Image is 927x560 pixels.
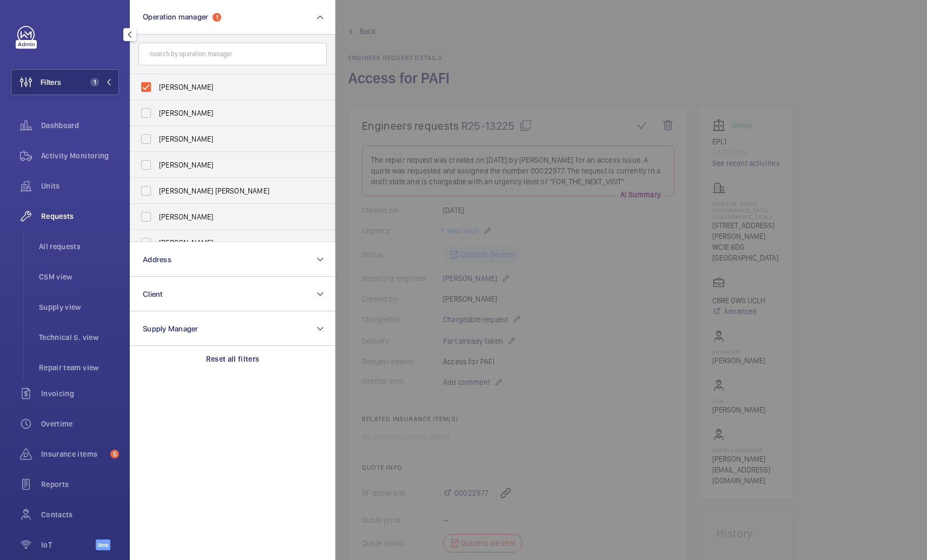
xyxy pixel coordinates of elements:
[41,181,119,191] span: Units
[41,539,96,550] span: IoT
[110,450,119,458] span: 5
[41,120,119,131] span: Dashboard
[41,77,61,88] span: Filters
[41,211,119,222] span: Requests
[90,78,99,86] span: 1
[41,479,119,490] span: Reports
[96,539,110,550] span: Beta
[41,388,119,399] span: Invoicing
[41,418,119,429] span: Overtime
[39,271,119,282] span: CSM view
[39,241,119,252] span: All requests
[39,362,119,373] span: Repair team view
[11,69,119,95] button: Filters1
[41,509,119,520] span: Contacts
[41,449,106,459] span: Insurance items
[41,150,119,161] span: Activity Monitoring
[39,332,119,343] span: Technical S. view
[39,302,119,312] span: Supply view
